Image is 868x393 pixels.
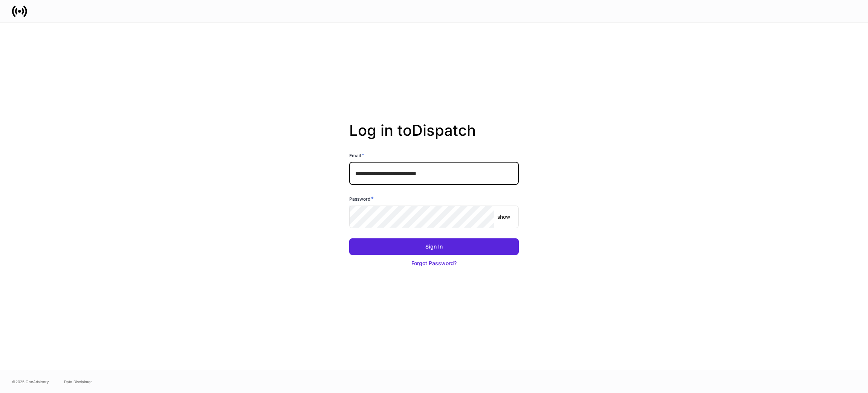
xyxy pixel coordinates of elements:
[411,259,457,267] div: Forgot Password?
[349,152,364,159] h6: Email
[425,243,443,250] div: Sign In
[349,121,519,152] h2: Log in to Dispatch
[349,255,519,272] button: Forgot Password?
[349,238,519,255] button: Sign In
[349,195,374,203] h6: Password
[64,379,92,385] a: Data Disclaimer
[497,213,510,221] p: show
[12,379,49,385] span: © 2025 OneAdvisory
